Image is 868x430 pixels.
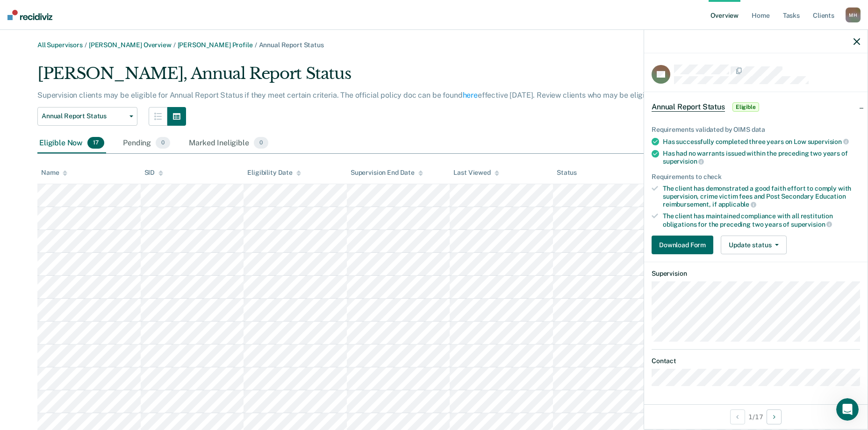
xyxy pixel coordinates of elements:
[644,404,868,429] div: 1 / 17
[144,169,164,177] div: SID
[453,169,499,177] div: Last Viewed
[652,236,717,254] a: Download Form
[37,64,689,91] div: [PERSON_NAME], Annual Report Status
[156,137,170,149] span: 0
[187,133,270,154] div: Marked Ineligible
[37,91,679,100] p: Supervision clients may be eligible for Annual Report Status if they meet certain criteria. The o...
[652,357,860,365] dt: Contact
[83,41,89,49] span: /
[732,102,759,112] span: Eligible
[351,169,423,177] div: Supervision End Date
[718,201,756,208] span: applicable
[89,41,172,49] a: [PERSON_NAME] Overview
[37,41,83,49] a: All Supervisors
[172,41,178,49] span: /
[767,409,782,424] button: Next Opportunity
[253,41,259,49] span: /
[121,133,172,154] div: Pending
[247,169,301,177] div: Eligibility Date
[652,126,860,134] div: Requirements validated by OIMS data
[41,169,67,177] div: Name
[652,102,725,112] span: Annual Report Status
[7,10,52,20] img: Recidiviz
[652,236,713,254] button: Download Form
[663,185,860,208] div: The client has demonstrated a good faith effort to comply with supervision, crime victim fees and...
[663,212,860,228] div: The client has maintained compliance with all restitution obligations for the preceding two years of
[87,137,104,149] span: 17
[730,409,745,424] button: Previous Opportunity
[721,236,787,254] button: Update status
[652,270,860,278] dt: Supervision
[254,137,268,149] span: 0
[557,169,577,177] div: Status
[37,133,106,154] div: Eligible Now
[846,7,861,22] div: M H
[644,92,868,122] div: Annual Report StatusEligible
[663,158,704,165] span: supervision
[791,221,832,228] span: supervision
[663,137,860,146] div: Has successfully completed three years on Low
[836,398,859,421] iframe: Intercom live chat
[259,41,324,49] span: Annual Report Status
[42,112,126,120] span: Annual Report Status
[663,150,860,165] div: Has had no warrants issued within the preceding two years of
[463,91,478,100] a: here
[808,138,849,145] span: supervision
[652,173,860,181] div: Requirements to check
[178,41,253,49] a: [PERSON_NAME] Profile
